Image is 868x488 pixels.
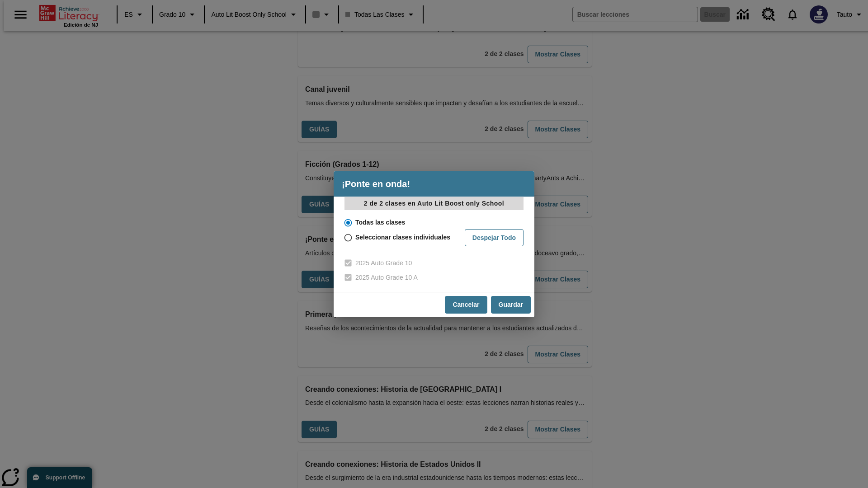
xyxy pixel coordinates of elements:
span: 2025 Auto Grade 10 A [355,273,418,282]
span: Todas las clases [355,218,405,227]
button: Despejar todo [465,229,524,247]
button: Cancelar [445,296,487,314]
span: Seleccionar clases individuales [355,233,450,242]
span: 2025 Auto Grade 10 [355,258,412,268]
button: Guardar [491,296,531,314]
p: 2 de 2 clases en Auto Lit Boost only School [344,197,524,210]
h4: ¡Ponte en onda! [334,171,534,197]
